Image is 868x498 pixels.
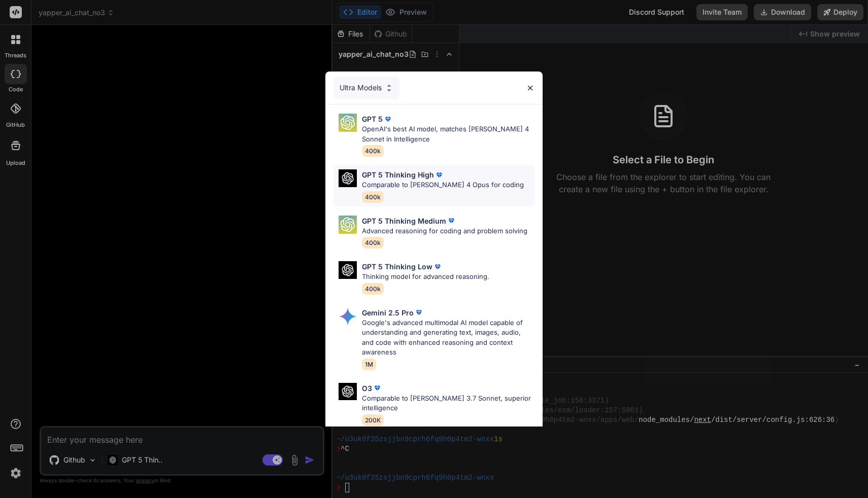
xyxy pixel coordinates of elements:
[339,169,357,187] img: Pick Models
[362,383,372,394] p: O3
[362,191,384,203] span: 400k
[362,237,384,248] span: 400k
[339,114,357,132] img: Pick Models
[362,318,535,358] p: Google's advanced multimodal AI model capable of understanding and generating text, images, audio...
[362,272,489,282] p: Thinking model for advanced reasoning.
[339,261,357,279] img: Pick Models
[362,124,535,144] p: OpenAI's best AI model, matches [PERSON_NAME] 4 Sonnet in Intelligence
[434,170,444,180] img: premium
[362,359,376,370] span: 1M
[362,145,384,157] span: 400k
[339,307,357,326] img: Pick Models
[432,262,443,272] img: premium
[362,394,535,413] p: Comparable to [PERSON_NAME] 3.7 Sonnet, superior intelligence
[385,84,393,92] img: Pick Models
[333,77,399,99] div: Ultra Models
[362,216,446,226] p: GPT 5 Thinking Medium
[383,114,393,124] img: premium
[446,216,456,226] img: premium
[362,414,384,426] span: 200K
[362,283,384,295] span: 400k
[372,383,382,393] img: premium
[362,261,432,272] p: GPT 5 Thinking Low
[414,307,424,317] img: premium
[526,84,535,92] img: close
[362,169,434,180] p: GPT 5 Thinking High
[362,226,527,236] p: Advanced reasoning for coding and problem solving
[339,383,357,401] img: Pick Models
[362,307,414,318] p: Gemini 2.5 Pro
[362,114,383,124] p: GPT 5
[339,216,357,234] img: Pick Models
[362,180,524,190] p: Comparable to [PERSON_NAME] 4 Opus for coding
